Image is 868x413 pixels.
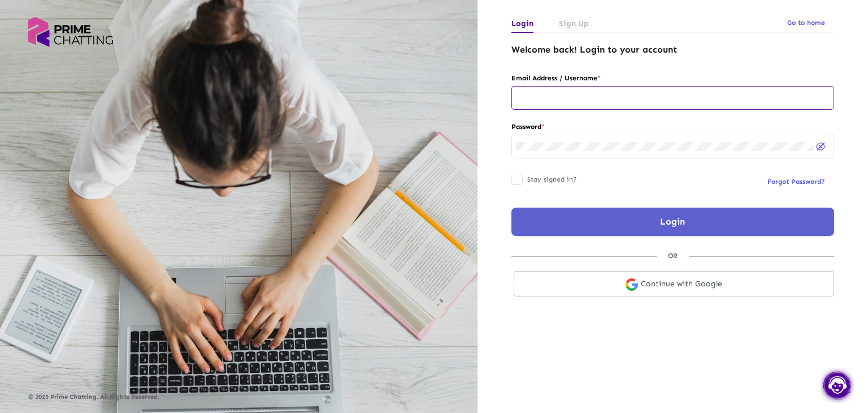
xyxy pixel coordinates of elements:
[657,249,689,262] div: OR
[787,19,825,27] span: Go to home
[511,44,834,55] h4: Welcome back! Login to your account
[514,271,834,296] a: Continue with Google
[778,12,834,33] button: Go to home
[758,171,834,192] button: Forgot Password?
[511,72,834,84] label: Email Address / Username
[511,14,533,33] a: Login
[511,208,834,236] button: Login
[28,394,449,401] p: © 2025 Prime Chatting. All Rights Reserved.
[816,143,826,150] img: eye-off.svg
[511,121,834,133] label: Password
[559,14,589,33] a: Sign Up
[527,173,577,186] span: Stay signed in?
[660,216,685,227] span: Login
[813,138,829,154] button: Hide password
[626,278,638,291] img: google-login.svg
[767,178,825,186] span: Forgot Password?
[28,17,113,47] img: logo
[821,368,854,403] img: chat.png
